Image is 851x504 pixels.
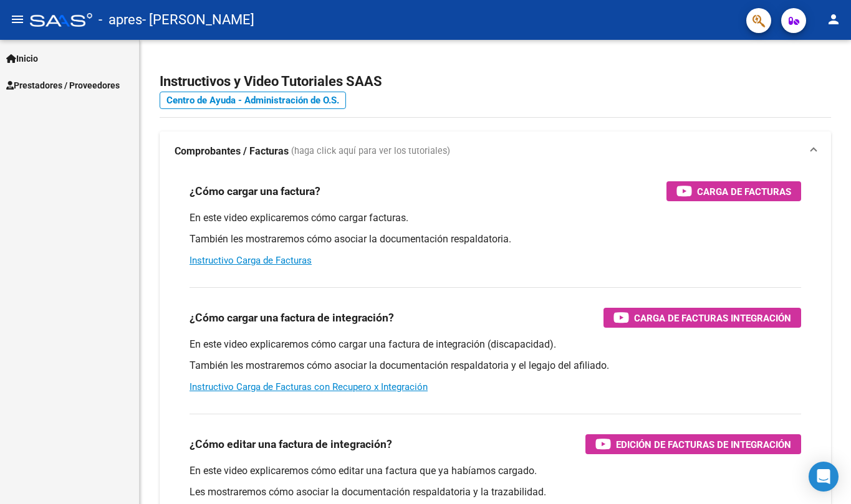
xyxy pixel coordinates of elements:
mat-icon: menu [10,12,25,27]
a: Centro de Ayuda - Administración de O.S. [160,92,346,109]
h3: ¿Cómo cargar una factura de integración? [190,309,394,326]
span: Carga de Facturas [697,184,791,199]
span: Inicio [6,52,38,65]
span: Prestadores / Proveedores [6,78,120,92]
mat-icon: person [826,12,841,27]
a: Instructivo Carga de Facturas [190,255,312,266]
p: En este video explicaremos cómo editar una factura que ya habíamos cargado. [190,464,801,478]
p: También les mostraremos cómo asociar la documentación respaldatoria y el legajo del afiliado. [190,359,801,373]
h3: ¿Cómo editar una factura de integración? [190,435,392,453]
p: En este video explicaremos cómo cargar una factura de integración (discapacidad). [190,338,801,351]
h2: Instructivos y Video Tutoriales SAAS [160,70,831,93]
a: Instructivo Carga de Facturas con Recupero x Integración [190,381,428,392]
span: Carga de Facturas Integración [634,310,791,326]
button: Carga de Facturas [666,181,801,201]
span: (haga click aquí para ver los tutoriales) [291,145,450,158]
span: Edición de Facturas de integración [616,437,791,452]
p: También les mostraremos cómo asociar la documentación respaldatoria. [190,232,801,246]
h3: ¿Cómo cargar una factura? [190,183,320,200]
p: En este video explicaremos cómo cargar facturas. [190,211,801,225]
strong: Comprobantes / Facturas [175,145,289,158]
button: Edición de Facturas de integración [585,434,801,454]
span: - apres [99,6,142,34]
button: Carga de Facturas Integración [603,308,801,328]
span: - [PERSON_NAME] [142,6,254,34]
p: Les mostraremos cómo asociar la documentación respaldatoria y la trazabilidad. [190,485,801,499]
div: Open Intercom Messenger [809,462,839,492]
mat-expansion-panel-header: Comprobantes / Facturas (haga click aquí para ver los tutoriales) [160,131,831,171]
